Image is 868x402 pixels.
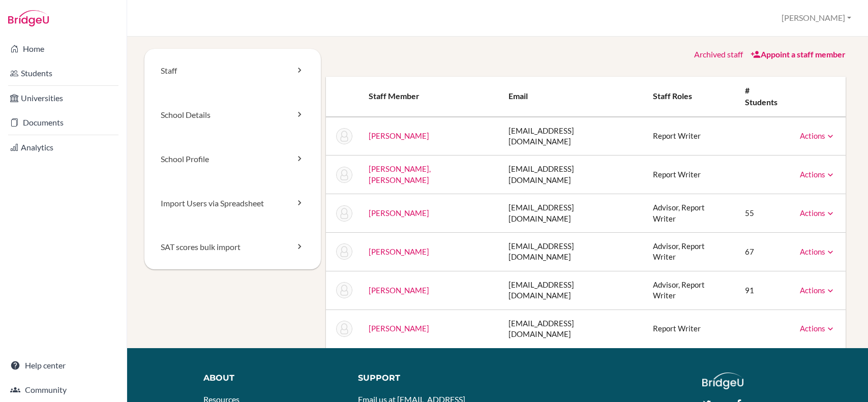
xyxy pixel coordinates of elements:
a: Actions [800,170,835,179]
td: [EMAIL_ADDRESS][DOMAIN_NAME] [500,271,644,310]
div: About [203,373,343,384]
img: Toby Williams [336,321,352,337]
a: Actions [800,286,835,295]
img: Angela Fournier [336,128,352,144]
a: Documents [2,112,125,133]
a: Actions [800,131,835,140]
img: Bridge-U [8,10,49,26]
td: [EMAIL_ADDRESS][DOMAIN_NAME] [500,156,644,194]
a: [PERSON_NAME] [369,131,429,140]
td: Report Writer [645,310,737,348]
a: Home [2,39,125,59]
a: Analytics [2,137,125,158]
th: Staff roles [645,77,737,117]
td: Advisor, Report Writer [645,233,737,271]
a: Students [2,63,125,83]
td: Advisor, Report Writer [645,194,737,233]
img: Martha Ramírez [336,243,352,260]
td: 91 [737,271,792,310]
img: Isaac Perez [336,205,352,222]
td: 55 [737,194,792,233]
a: SAT scores bulk import [144,225,321,269]
div: Support [358,373,489,384]
a: [PERSON_NAME] [369,286,429,295]
a: [PERSON_NAME], [PERSON_NAME] [369,164,431,184]
td: [EMAIL_ADDRESS][DOMAIN_NAME] [500,194,644,233]
a: [PERSON_NAME] [369,208,429,218]
a: Community [2,380,125,400]
th: # students [737,77,792,117]
a: School Profile [144,137,321,181]
img: logo_white@2x-f4f0deed5e89b7ecb1c2cc34c3e3d731f90f0f143d5ea2071677605dd97b5244.png [702,373,743,389]
button: [PERSON_NAME] [777,9,856,27]
a: [PERSON_NAME] [369,247,429,256]
td: Report Writer [645,117,737,156]
a: Actions [800,324,835,333]
a: Actions [800,247,835,256]
a: Universities [2,88,125,108]
td: Advisor, Report Writer [645,271,737,310]
th: Email [500,77,644,117]
td: Report Writer [645,156,737,194]
a: Import Users via Spreadsheet [144,181,321,226]
a: Archived staff [694,49,743,59]
a: School Details [144,93,321,137]
a: Help center [2,355,125,376]
img: Heath Sparrow [336,282,352,298]
td: [EMAIL_ADDRESS][DOMAIN_NAME] [500,233,644,271]
img: karina Jaime Orozco [336,167,352,183]
th: Staff member [361,77,500,117]
a: Actions [800,208,835,218]
a: Staff [144,49,321,93]
a: [PERSON_NAME] [369,324,429,333]
td: 67 [737,233,792,271]
td: [EMAIL_ADDRESS][DOMAIN_NAME] [500,310,644,348]
td: [EMAIL_ADDRESS][DOMAIN_NAME] [500,117,644,156]
a: Appoint a staff member [751,49,846,59]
